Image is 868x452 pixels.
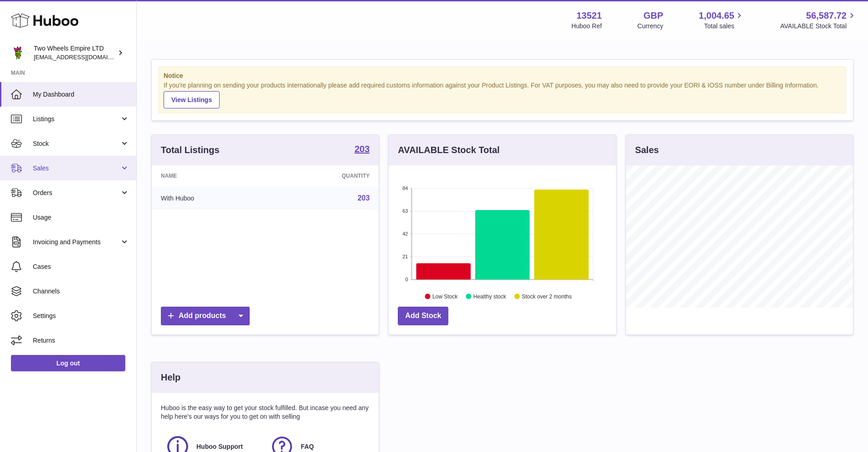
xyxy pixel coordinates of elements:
span: Returns [33,336,129,345]
span: Sales [33,164,120,173]
span: 1,004.65 [699,10,734,22]
a: View Listings [164,91,220,108]
div: If you're planning on sending your products internationally please add required customs informati... [164,81,841,108]
a: Log out [11,355,125,371]
strong: 13521 [576,10,602,22]
text: Low Stock [432,293,458,299]
span: FAQ [301,442,314,451]
text: 21 [403,254,408,259]
div: Currency [637,22,663,31]
h3: Sales [635,144,659,156]
strong: 203 [354,144,370,154]
text: 0 [406,277,408,282]
a: 1,004.65 Total sales [699,10,745,31]
text: 63 [403,208,408,214]
span: Invoicing and Payments [33,238,120,247]
th: Quantity [272,165,379,186]
span: Usage [33,213,129,222]
div: Two Wheels Empire LTD [34,44,116,62]
text: Healthy stock [473,293,507,299]
a: 203 [354,144,370,155]
strong: GBP [643,10,663,22]
h3: AVAILABLE Stock Total [398,144,499,156]
span: Cases [33,262,129,271]
th: Name [152,165,272,186]
text: 84 [403,185,408,191]
span: 56,587.72 [806,10,847,22]
div: Huboo Ref [571,22,602,31]
span: Total sales [704,22,745,31]
td: With Huboo [152,186,272,210]
h3: Help [161,371,180,384]
a: Add Stock [398,307,448,325]
img: justas@twowheelsempire.com [11,46,25,60]
span: Settings [33,312,129,320]
text: 42 [403,231,408,236]
p: Huboo is the easy way to get your stock fulfilled. But incase you need any help here's our ways f... [161,404,370,421]
a: Add products [161,307,250,325]
text: Stock over 2 months [522,293,572,299]
span: [EMAIL_ADDRESS][DOMAIN_NAME] [34,53,134,61]
span: Channels [33,287,129,296]
span: Huboo Support [196,442,243,451]
span: AVAILABLE Stock Total [780,22,857,31]
h3: Total Listings [161,144,220,156]
a: 56,587.72 AVAILABLE Stock Total [780,10,857,31]
span: My Dashboard [33,90,129,99]
span: Orders [33,189,120,197]
span: Listings [33,115,120,123]
strong: Notice [164,72,841,80]
span: Stock [33,139,120,148]
a: 203 [358,194,370,202]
